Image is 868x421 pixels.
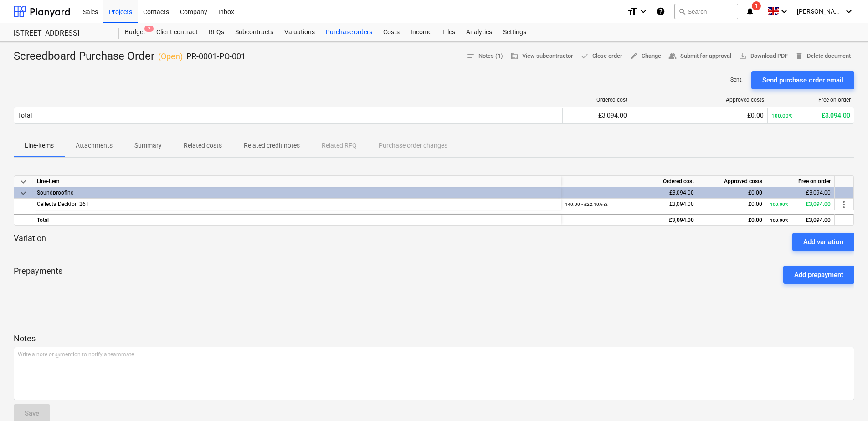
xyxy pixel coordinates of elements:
span: View subcontractor [510,51,573,62]
small: 100.00% [770,202,788,207]
div: £0.00 [703,112,764,119]
span: Download PDF [739,51,788,62]
div: Ordered cost [561,176,698,187]
span: Change [630,51,661,62]
button: View subcontractor [507,49,577,63]
div: £3,094.00 [565,215,694,226]
a: Files [437,23,461,41]
a: Analytics [461,23,498,41]
div: £0.00 [702,199,762,210]
button: Change [626,49,665,63]
div: Ordered cost [566,97,627,103]
div: Screedboard Purchase Order [14,49,246,64]
button: Add variation [792,233,854,251]
div: Add variation [803,236,843,248]
div: Approved costs [698,176,766,187]
p: Line-items [25,141,54,150]
p: Notes [14,333,854,344]
a: Income [405,23,437,41]
button: Notes (1) [463,49,507,63]
p: Attachments [76,141,113,150]
div: Add prepayment [794,269,843,281]
span: Notes (1) [467,51,503,62]
div: Line-item [33,176,561,187]
div: £3,094.00 [565,187,694,199]
span: 2 [144,26,154,32]
button: Send purchase order email [751,71,854,89]
div: Approved costs [703,97,764,103]
div: Soundproofing [37,187,557,198]
small: 100.00% [771,113,793,119]
p: ( Open ) [158,51,183,62]
span: Close order [580,51,622,62]
iframe: Chat Widget [822,377,868,421]
p: Variation [14,233,46,251]
span: edit [630,52,638,60]
button: Delete document [791,49,854,63]
span: Cellecta Deckfon 26T [37,201,89,207]
span: business [510,52,519,60]
p: Prepayments [14,266,62,284]
span: more_vert [838,199,849,210]
button: Download PDF [735,49,791,63]
span: save_alt [739,52,747,60]
span: keyboard_arrow_down [18,188,29,199]
div: Budget [119,23,151,41]
div: £3,094.00 [771,112,850,119]
span: Submit for approval [668,51,731,62]
div: £3,094.00 [770,199,831,210]
a: Purchase orders [320,23,378,41]
div: £3,094.00 [565,199,694,210]
span: delete [795,52,803,60]
div: Total [33,214,561,225]
div: £0.00 [702,215,762,226]
p: PR-0001-PO-001 [186,51,246,62]
div: Total [18,112,32,119]
a: Costs [378,23,405,41]
p: Related credit notes [244,141,300,150]
div: £3,094.00 [770,187,831,199]
div: [STREET_ADDRESS] [14,29,108,38]
button: Submit for approval [665,49,735,63]
a: Subcontracts [230,23,279,41]
small: 100.00% [770,218,788,223]
div: £3,094.00 [566,112,627,119]
div: Free on order [766,176,835,187]
p: Summary [134,141,162,150]
p: Sent : - [730,76,744,84]
button: Close order [577,49,626,63]
a: Budget2 [119,23,151,41]
div: Send purchase order email [762,74,843,86]
p: Related costs [184,141,222,150]
a: Client contract [151,23,203,41]
a: Settings [498,23,532,41]
span: keyboard_arrow_down [18,176,29,187]
a: RFQs [203,23,230,41]
div: £3,094.00 [770,215,831,226]
div: £0.00 [702,187,762,199]
button: Add prepayment [783,266,854,284]
span: notes [467,52,475,60]
div: Free on order [771,97,851,103]
span: people_alt [668,52,677,60]
span: Delete document [795,51,851,62]
a: Valuations [279,23,320,41]
span: done [580,52,589,60]
small: 140.00 × £22.10 / m2 [565,202,608,207]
